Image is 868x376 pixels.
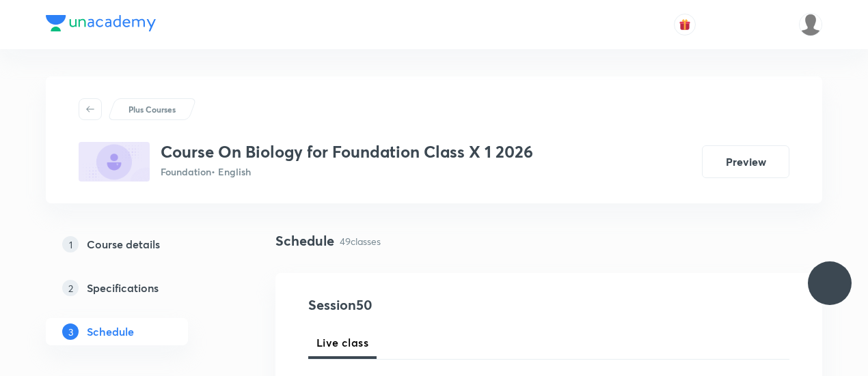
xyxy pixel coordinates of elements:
[62,280,79,296] p: 2
[79,142,150,182] img: C357F34E-3CFD-4D4E-B813-6D794DB487B6_plus.png
[275,231,334,251] h4: Schedule
[46,231,232,258] a: 1Course details
[46,274,232,302] a: 2Specifications
[674,14,696,35] button: avatar
[87,280,159,296] h5: Specifications
[799,13,822,36] img: P Antony
[62,236,79,252] p: 1
[822,275,838,291] img: ttu
[62,323,79,340] p: 3
[161,142,533,162] h3: Course On Biology for Foundation Class X 1 2026
[316,334,368,351] span: Live class
[679,18,691,31] img: avatar
[46,15,156,31] img: Company Logo
[161,164,533,179] p: Foundation • English
[87,323,134,340] h5: Schedule
[87,236,160,252] h5: Course details
[308,295,558,315] h4: Session 50
[128,103,176,115] p: Plus Courses
[340,234,381,248] p: 49 classes
[46,15,156,35] a: Company Logo
[702,145,789,178] button: Preview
